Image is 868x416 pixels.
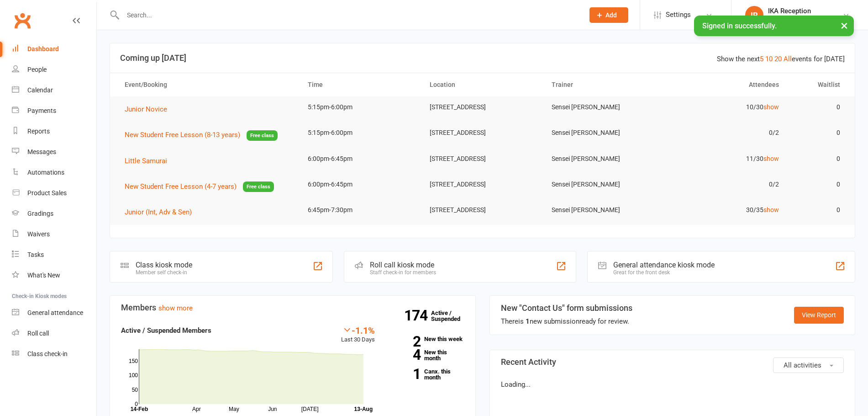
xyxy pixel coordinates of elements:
div: Member self check-in [136,269,192,276]
th: Waitlist [787,73,848,96]
td: [STREET_ADDRESS] [421,174,543,195]
td: Sensei [PERSON_NAME] [543,174,665,195]
strong: 1 [389,367,421,381]
strong: 2 [389,335,421,348]
a: Waivers [12,224,96,245]
a: show [763,206,779,213]
td: 0 [787,174,848,195]
span: Little Samurai [125,157,167,165]
div: Show the next events for [DATE] [717,53,845,64]
td: Sensei [PERSON_NAME] [543,122,665,144]
div: There is new submission ready for review. [501,316,632,327]
td: 6:00pm-6:45pm [300,174,421,195]
h3: Members [121,303,464,312]
th: Event/Booking [116,73,300,96]
span: New Student Free Lesson (4-7 years) [125,182,237,191]
a: show more [158,304,193,312]
div: IR [745,6,763,24]
a: show [763,103,779,111]
td: Sensei [PERSON_NAME] [543,199,665,221]
a: 2New this week [389,336,464,342]
button: All activities [773,357,844,373]
span: Settings [666,5,691,25]
div: -1.1% [341,325,375,335]
div: General attendance kiosk mode [613,261,715,269]
div: Roll call kiosk mode [370,261,436,269]
a: Messages [12,142,96,162]
a: 174Active / Suspended [431,303,471,329]
div: Tasks [27,251,44,258]
div: Gradings [27,210,53,217]
h3: Coming up [DATE] [120,53,845,63]
td: [STREET_ADDRESS] [421,96,543,118]
a: Automations [12,162,96,183]
a: People [12,59,96,80]
button: Junior (Int, Adv & Sen) [125,207,198,218]
td: [STREET_ADDRESS] [421,199,543,221]
div: Product Sales [27,189,67,197]
a: Gradings [12,203,96,224]
a: Calendar [12,80,96,101]
span: Free class [243,181,274,192]
a: show [763,155,779,162]
button: New Student Free Lesson (4-7 years)Free class [125,181,274,192]
td: 0/2 [665,174,787,195]
p: Loading... [501,379,844,390]
td: 11/30 [665,148,787,170]
div: Reports [27,128,50,135]
th: Trainer [543,73,665,96]
div: Ippon Karate Academy [768,15,833,23]
div: Class kiosk mode [136,261,192,269]
th: Location [421,73,543,96]
div: Staff check-in for members [370,269,436,276]
span: New Student Free Lesson (8-13 years) [125,131,240,139]
button: × [836,16,852,35]
button: Junior Novice [125,104,174,115]
td: Sensei [PERSON_NAME] [543,96,665,118]
a: Payments [12,101,96,121]
td: 0 [787,199,848,221]
td: [STREET_ADDRESS] [421,148,543,170]
button: Add [589,7,628,23]
a: Class kiosk mode [12,344,96,364]
a: 10 [765,55,773,63]
span: Signed in successfully. [702,21,777,30]
span: Junior Novice [125,105,167,113]
th: Attendees [665,73,787,96]
a: Product Sales [12,183,96,203]
a: General attendance kiosk mode [12,303,96,323]
a: Clubworx [11,9,34,32]
div: Last 30 Days [341,325,375,345]
a: Tasks [12,245,96,265]
div: Automations [27,169,64,176]
strong: 1 [526,317,530,325]
a: 4New this month [389,349,464,361]
a: Reports [12,121,96,142]
div: General attendance [27,309,83,316]
td: 0 [787,122,848,144]
span: Junior (Int, Adv & Sen) [125,208,192,216]
button: Little Samurai [125,155,174,166]
div: People [27,66,47,73]
a: 5 [760,55,763,63]
div: Dashboard [27,45,59,53]
h3: New "Contact Us" form submissions [501,304,632,313]
a: 1Canx. this month [389,368,464,380]
td: 0/2 [665,122,787,144]
td: 30/35 [665,199,787,221]
h3: Recent Activity [501,357,844,367]
a: What's New [12,265,96,286]
td: 5:15pm-6:00pm [300,122,421,144]
a: Roll call [12,323,96,344]
button: New Student Free Lesson (8-13 years)Free class [125,129,278,141]
div: Calendar [27,86,53,94]
span: Add [605,11,617,19]
td: Sensei [PERSON_NAME] [543,148,665,170]
div: Class check-in [27,350,68,357]
a: Dashboard [12,39,96,59]
div: IKA Reception [768,7,833,15]
td: [STREET_ADDRESS] [421,122,543,144]
a: All [784,55,792,63]
span: All activities [784,361,821,369]
input: Search... [120,9,578,21]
